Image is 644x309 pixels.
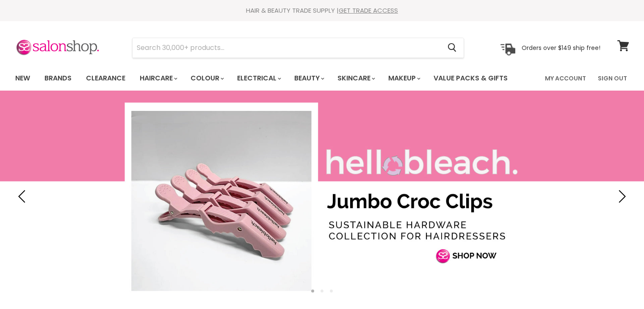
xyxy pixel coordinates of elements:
a: Clearance [80,69,132,87]
button: Next [612,188,629,205]
a: Haircare [133,69,182,87]
div: HAIR & BEAUTY TRADE SUPPLY | [5,6,640,15]
nav: Main [5,66,640,91]
a: Colour [184,69,229,87]
a: New [9,69,36,87]
a: Beauty [288,69,329,87]
a: My Account [540,69,591,87]
a: Sign Out [593,69,632,87]
a: Value Packs & Gifts [427,69,514,87]
p: Orders over $149 ship free! [522,44,600,51]
ul: Main menu [9,66,527,91]
li: Page dot 1 [311,290,314,292]
input: Search [133,38,441,58]
a: Skincare [331,69,380,87]
a: Makeup [382,69,426,87]
a: GET TRADE ACCESS [339,6,398,15]
button: Search [441,38,464,58]
a: Electrical [231,69,286,87]
a: Brands [38,69,78,87]
form: Product [132,38,464,58]
li: Page dot 2 [321,290,323,292]
button: Previous [15,188,32,205]
li: Page dot 3 [330,290,333,292]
